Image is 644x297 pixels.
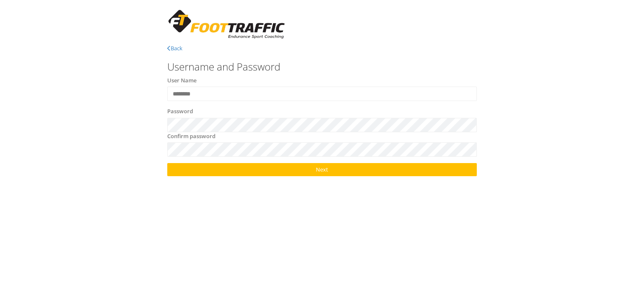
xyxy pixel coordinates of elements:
[167,61,477,72] h3: Username and Password
[167,163,477,176] a: Next
[167,132,216,141] label: Confirm password
[167,44,182,52] a: Back
[167,76,196,85] label: User Name
[167,107,193,116] label: Password
[167,8,286,40] img: LongLogo.jpg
